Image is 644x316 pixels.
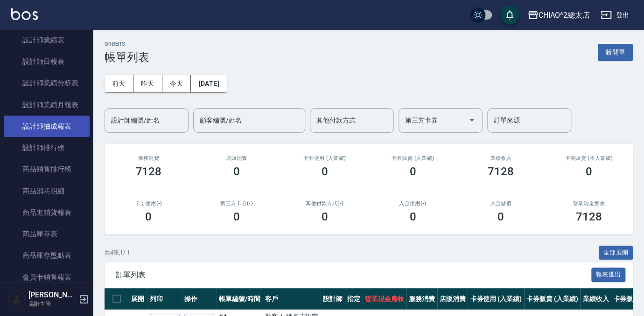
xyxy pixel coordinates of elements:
[406,288,437,310] th: 服務消費
[4,29,90,51] a: 設計師業績表
[468,288,524,310] th: 卡券使用 (入業績)
[133,75,162,92] button: 昨天
[345,288,363,310] th: 指定
[4,245,90,266] a: 商品庫存盤點表
[105,248,130,257] p: 共 4 筆, 1 / 1
[599,246,633,260] button: 全部展開
[145,210,152,223] h3: 0
[556,155,622,161] h2: 卡券販賣 (不入業績)
[28,290,76,300] h5: [PERSON_NAME]
[191,75,226,92] button: [DATE]
[576,210,602,223] h3: 7128
[233,210,240,223] h3: 0
[4,51,90,72] a: 設計師日報表
[4,202,90,223] a: 商品進銷貨報表
[598,44,633,61] button: 新開單
[597,7,633,24] button: 登出
[524,6,594,25] button: CHIAO^2總太店
[292,155,357,161] h2: 卡券使用 (入業績)
[182,288,217,310] th: 操作
[28,300,76,308] p: 高階主管
[292,200,357,206] h2: 其他付款方式(-)
[4,72,90,94] a: 設計師業績分析表
[409,210,416,223] h3: 0
[116,270,591,280] span: 訂單列表
[468,200,534,206] h2: 入金儲值
[204,155,270,161] h2: 店販消費
[7,290,26,309] img: Person
[129,288,147,310] th: 展開
[4,94,90,116] a: 設計師業績月報表
[321,288,345,310] th: 設計師
[4,116,90,137] a: 設計師抽成報表
[437,288,468,310] th: 店販消費
[135,165,161,178] h3: 7128
[147,288,182,310] th: 列印
[116,155,182,161] h3: 服務消費
[497,210,504,223] h3: 0
[380,200,446,206] h2: 入金使用(-)
[586,165,592,178] h3: 0
[556,200,622,206] h2: 營業現金應收
[4,223,90,245] a: 商品庫存表
[500,6,519,24] button: save
[233,165,240,178] h3: 0
[464,113,479,128] button: Open
[105,41,149,47] h2: ORDERS
[409,165,416,178] h3: 0
[217,288,263,310] th: 帳單編號/時間
[4,180,90,202] a: 商品消耗明細
[524,288,581,310] th: 卡券販賣 (入業績)
[598,48,633,56] a: 新開單
[591,268,626,282] button: 報表匯出
[322,165,328,178] h3: 0
[591,270,626,279] a: 報表匯出
[4,267,90,288] a: 會員卡銷售報表
[105,51,149,64] h3: 帳單列表
[11,8,38,20] img: Logo
[263,288,321,310] th: 客戶
[4,158,90,180] a: 商品銷售排行榜
[162,75,191,92] button: 今天
[380,155,446,161] h2: 卡券販賣 (入業績)
[468,155,534,161] h2: 業績收入
[105,75,133,92] button: 前天
[363,288,406,310] th: 營業現金應收
[204,200,270,206] h2: 第三方卡券(-)
[580,288,611,310] th: 業績收入
[116,200,182,206] h2: 卡券使用(-)
[539,9,590,21] div: CHIAO^2總太店
[4,137,90,158] a: 設計師排行榜
[322,210,328,223] h3: 0
[488,165,514,178] h3: 7128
